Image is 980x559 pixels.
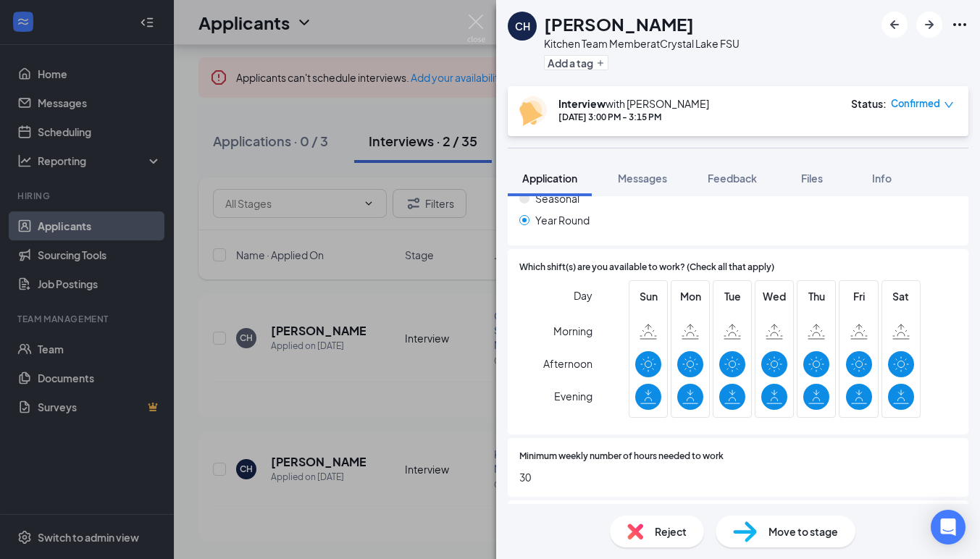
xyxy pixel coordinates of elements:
[618,172,667,185] span: Messages
[768,524,838,539] span: Move to stage
[851,96,887,111] div: Status :
[655,524,687,539] span: Reject
[846,288,872,304] span: Fri
[543,350,592,377] span: Afternoon
[801,172,823,185] span: Files
[888,288,914,304] span: Sat
[891,96,940,111] span: Confirmed
[574,287,592,303] span: Day
[596,59,605,67] svg: Plus
[522,172,577,185] span: Application
[519,261,774,274] span: Which shift(s) are you available to work? (Check all that apply)
[544,12,694,36] h1: [PERSON_NAME]
[535,190,579,206] span: Seasonal
[553,318,592,344] span: Morning
[916,12,942,38] button: ArrowRight
[635,288,661,304] span: Sun
[803,288,829,304] span: Thu
[719,288,745,304] span: Tue
[951,16,968,33] svg: Ellipses
[921,16,938,33] svg: ArrowRight
[944,100,954,110] span: down
[677,288,703,304] span: Mon
[881,12,908,38] button: ArrowLeftNew
[931,510,966,545] div: Open Intercom Messenger
[872,172,892,185] span: Info
[886,16,903,33] svg: ArrowLeftNew
[761,288,787,304] span: Wed
[535,212,590,228] span: Year Round
[558,97,606,110] b: Interview
[515,19,530,33] div: CH
[558,111,709,123] div: [DATE] 3:00 PM - 3:15 PM
[544,36,740,51] div: Kitchen Team Member at Crystal Lake FSU
[558,96,709,111] div: with [PERSON_NAME]
[544,55,608,70] button: PlusAdd a tag
[519,469,957,485] span: 30
[708,172,757,185] span: Feedback
[554,383,592,409] span: Evening
[519,450,724,463] span: Minimum weekly number of hours needed to work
